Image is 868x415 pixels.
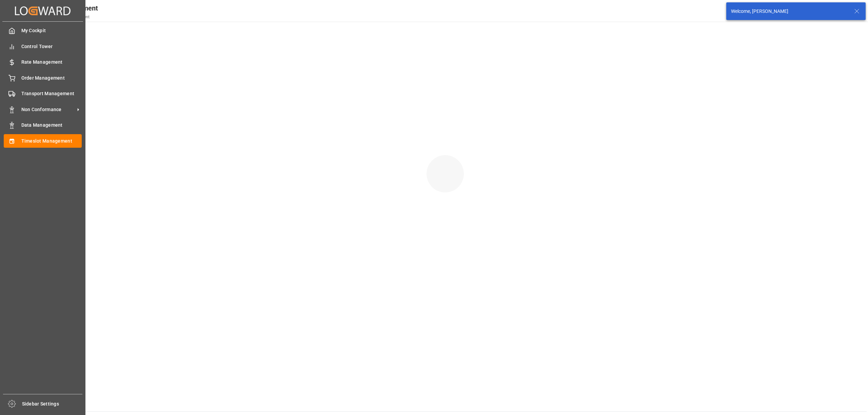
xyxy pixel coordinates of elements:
span: Timeslot Management [21,138,82,145]
a: Transport Management [4,87,82,100]
span: Order Management [21,75,82,82]
span: Control Tower [21,43,82,50]
a: Order Management [4,71,82,84]
span: Rate Management [21,59,82,66]
a: My Cockpit [4,24,82,37]
span: My Cockpit [21,27,82,34]
a: Data Management [4,119,82,132]
span: Data Management [21,122,82,129]
a: Rate Management [4,56,82,69]
span: Non Conformance [21,106,75,113]
span: Transport Management [21,90,82,97]
a: Timeslot Management [4,134,82,147]
a: Control Tower [4,40,82,53]
div: Welcome, [PERSON_NAME] [731,8,848,15]
span: Sidebar Settings [22,400,83,408]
